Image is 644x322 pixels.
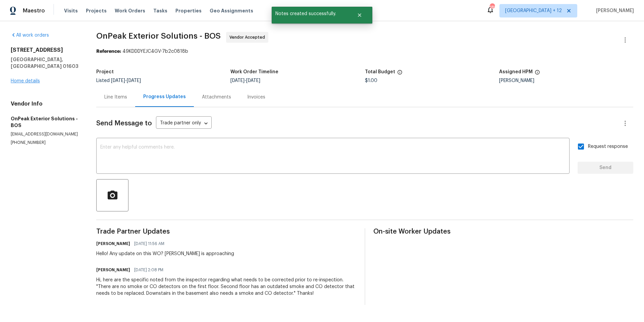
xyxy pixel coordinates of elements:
h5: Project [96,70,114,74]
span: The hpm assigned to this work order. [535,70,540,78]
h2: [STREET_ADDRESS] [11,47,80,53]
h6: [PERSON_NAME] [96,267,130,273]
h5: Work Order Timeline [230,70,278,74]
div: Hello! Any update on this WO? [PERSON_NAME] is approaching [96,250,234,257]
span: On-site Worker Updates [373,228,633,235]
b: Reference: [96,49,121,54]
span: - [111,78,141,83]
span: [DATE] 2:08 PM [134,267,163,273]
span: [DATE] 11:56 AM [134,240,164,247]
div: Progress Updates [143,93,186,100]
h4: Vendor Info [11,100,80,107]
span: Properties [175,7,202,14]
h5: OnPeak Exterior Solutions - BOS [11,115,80,129]
span: [GEOGRAPHIC_DATA] + 12 [505,7,562,14]
span: Notes created successfully. [272,7,348,21]
span: Listed [96,78,141,83]
button: Close [348,8,371,22]
span: Work Orders [115,7,145,14]
span: [DATE] [246,78,260,83]
div: 49KDDDYEJC4GV-7b2c0818b [96,48,633,55]
div: Attachments [202,94,231,100]
h5: Assigned HPM [499,70,533,74]
h5: [GEOGRAPHIC_DATA], [GEOGRAPHIC_DATA] 01603 [11,56,80,70]
p: [EMAIL_ADDRESS][DOMAIN_NAME] [11,131,80,137]
h6: [PERSON_NAME] [96,240,130,247]
a: Home details [11,79,40,83]
span: [DATE] [230,78,245,83]
div: Invoices [247,94,265,100]
p: [PHONE_NUMBER] [11,140,80,146]
div: 188 [490,4,494,11]
a: All work orders [11,33,49,38]
span: Projects [86,7,107,14]
span: Geo Assignments [210,7,253,14]
span: [PERSON_NAME] [593,7,634,14]
span: Vendor Accepted [229,34,268,41]
div: [PERSON_NAME] [499,78,633,83]
span: [DATE] [127,78,141,83]
div: Line Items [104,94,127,100]
span: Maestro [23,7,45,14]
span: Visits [64,7,78,14]
span: Request response [588,143,628,150]
span: - [230,78,260,83]
span: The total cost of line items that have been proposed by Opendoor. This sum includes line items th... [397,70,402,78]
span: Trade Partner Updates [96,228,356,235]
span: Send Message to [96,120,152,127]
div: Hi, here are the specific noted from the inspector regarding what needs to be corrected prior to ... [96,277,356,297]
span: OnPeak Exterior Solutions - BOS [96,32,221,40]
span: $1.00 [365,78,377,83]
div: Trade partner only [156,118,212,129]
h5: Total Budget [365,70,395,74]
span: [DATE] [111,78,125,83]
span: Tasks [153,8,167,13]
